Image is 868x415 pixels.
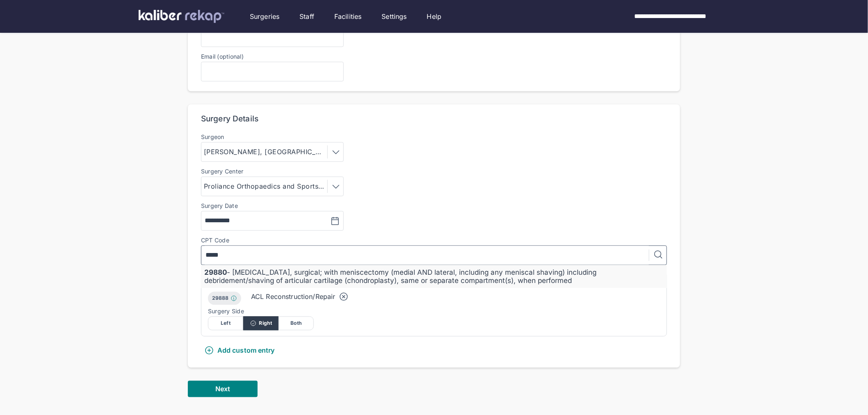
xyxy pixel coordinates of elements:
[201,134,344,141] label: Surgeon
[188,381,258,397] button: Next
[201,169,344,175] label: Surgery Center
[279,317,314,331] div: Both
[427,11,442,21] a: Help
[201,114,258,124] div: Surgery Details
[208,308,660,315] div: Surgery Side
[204,346,275,356] div: Add custom entry
[215,385,230,393] span: Next
[204,269,664,285] div: - [MEDICAL_DATA], surgical; with meniscectomy (medial AND lateral, including any meniscal shaving...
[208,317,243,331] div: Left
[208,292,241,305] div: 29888
[382,11,407,21] a: Settings
[204,147,327,157] div: [PERSON_NAME], [GEOGRAPHIC_DATA]
[204,182,327,192] div: Proliance Orthopaedics and Sports Medicine
[205,216,267,226] input: MM/DD/YYYY
[243,317,279,331] div: Right
[250,11,279,21] a: Surgeries
[231,295,237,302] img: Info.77c6ff0b.svg
[201,237,667,244] div: CPT Code
[139,10,224,23] img: kaliber labs logo
[201,203,238,210] div: Surgery Date
[251,292,336,302] div: ACL Reconstruction/Repair
[334,11,362,21] a: Facilities
[201,53,244,60] label: Email (optional)
[204,269,227,277] span: 29880
[299,11,314,21] a: Staff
